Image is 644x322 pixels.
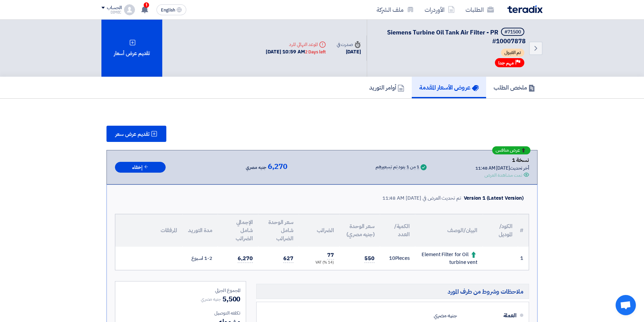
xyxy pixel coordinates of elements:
[494,83,535,91] h5: ملخص الطلب
[419,2,460,18] a: الأوردرات
[419,83,479,91] h5: عروض الأسعار المقدمة
[364,254,375,263] span: 550
[183,214,218,247] th: مدة التوريد
[484,172,522,179] div: تمت مشاهدة العرض
[507,5,543,13] img: Teradix logo
[337,48,361,56] div: [DATE]
[246,164,266,172] span: جنيه مصري
[518,247,529,270] td: 1
[201,296,221,303] span: جنيه مصري
[376,165,419,170] div: 1 من 1 بنود تم تسعيرهم
[421,251,477,266] div: Element Filter for Oil turbine vent
[161,8,175,13] span: English
[412,77,486,98] a: عروض الأسعار المقدمة
[305,49,326,55] div: 2 Days left
[375,28,526,45] h5: Siemens Turbine Oil Tank Air Filter - PR #10007878
[337,41,361,48] div: صدرت في
[389,254,395,262] span: 10
[258,214,299,247] th: سعر الوحدة شامل الضرائب
[486,77,543,98] a: ملخص الطلب
[380,214,415,247] th: الكمية/العدد
[115,214,183,247] th: المرفقات
[183,247,218,270] td: 1-2 اسبوع
[144,2,149,8] span: 1
[218,214,258,247] th: الإجمالي شامل الضرائب
[121,287,240,294] div: المجموع الجزئي
[266,41,326,48] div: الموعد النهائي للرد
[387,28,526,46] span: Siemens Turbine Oil Tank Air Filter - PR #10007878
[304,260,334,266] div: (14 %) VAT
[157,4,186,15] button: English
[101,20,162,77] div: تقديم عرض أسعار
[382,194,461,202] div: تم تحديث العرض في [DATE] 11:48 AM
[222,294,241,304] span: 5,500
[504,30,521,34] div: #71500
[238,254,253,263] span: 6,270
[415,214,483,247] th: البيان/الوصف
[362,77,412,98] a: أوامر التوريد
[616,295,636,315] div: Open chat
[501,49,524,57] span: تم القبول
[369,83,404,91] h5: أوامر التوريد
[496,148,520,153] span: عرض منافس
[327,251,334,259] span: 77
[268,163,288,171] span: 6,270
[115,131,149,137] span: تقديم عرض سعر
[483,214,518,247] th: الكود/الموديل
[299,214,339,247] th: الضرائب
[256,284,529,299] h5: ملاحظات وشروط من طرف المورد
[434,309,457,322] div: جنيه مصري
[339,214,380,247] th: سعر الوحدة (جنيه مصري)
[266,48,326,56] div: [DATE] 10:59 AM
[121,309,240,317] div: تكلفه التوصيل
[380,247,415,270] td: Pieces
[460,2,499,18] a: الطلبات
[475,165,529,172] div: أخر تحديث [DATE] 11:48 AM
[518,214,529,247] th: #
[115,162,166,173] button: إخفاء
[124,4,135,15] img: profile_test.png
[106,126,166,142] button: تقديم عرض سعر
[107,5,121,11] div: الحساب
[101,10,121,14] div: DIMEC
[371,2,419,18] a: ملف الشركة
[464,194,524,202] div: Version 1 (Latest Version)
[475,156,529,165] div: نسخة 1
[283,254,293,263] span: 627
[498,60,514,66] span: مهم جدا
